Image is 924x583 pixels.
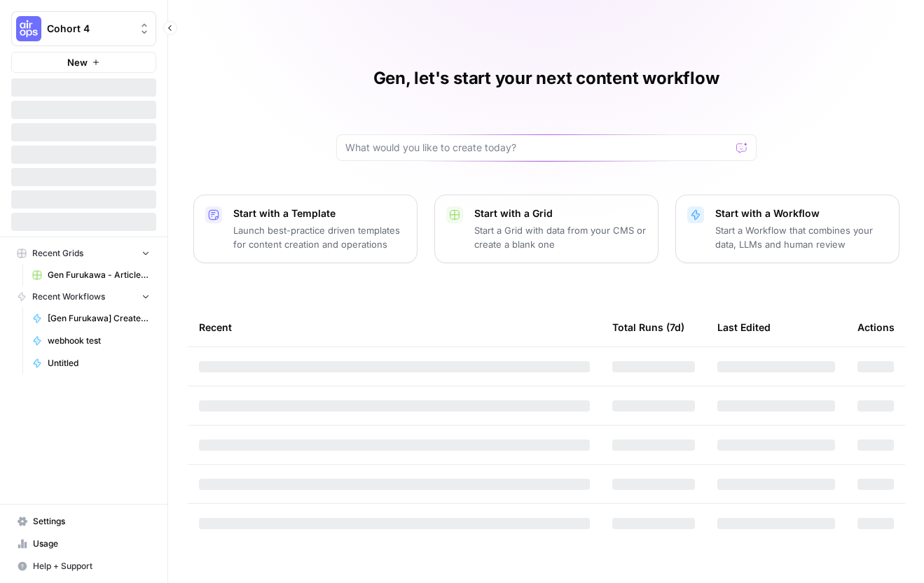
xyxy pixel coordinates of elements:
div: Last Edited [717,308,771,346]
img: Cohort 4 Logo [16,16,41,41]
button: Start with a GridStart a Grid with data from your CMS or create a blank one [434,195,658,263]
span: New [67,55,88,69]
div: Actions [857,308,895,346]
span: Untitled [48,357,150,370]
span: Recent Workflows [32,290,105,303]
p: Start with a Template [233,206,406,220]
p: Launch best-practice driven templates for content creation and operations [233,223,406,251]
a: [Gen Furukawa] Create LLM Outline [26,307,156,330]
button: Recent Grids [11,243,156,264]
button: Recent Workflows [11,286,156,307]
button: Start with a WorkflowStart a Workflow that combines your data, LLMs and human review [675,195,899,263]
p: Start with a Workflow [715,206,888,220]
p: Start with a Grid [474,206,647,220]
input: What would you like to create today? [345,141,731,155]
a: webhook test [26,330,156,352]
span: Settings [33,515,150,528]
div: Recent [199,308,590,346]
span: Recent Grids [32,247,83,260]
p: Start a Workflow that combines your data, LLMs and human review [715,223,888,251]
span: Usage [33,538,150,550]
a: Usage [11,533,156,555]
span: webhook test [48,335,150,347]
span: Help + Support [33,560,150,573]
button: Help + Support [11,555,156,577]
span: Cohort 4 [47,22,132,36]
p: Start a Grid with data from your CMS or create a blank one [474,223,647,251]
button: Workspace: Cohort 4 [11,11,156,46]
a: Gen Furukawa - Article from keywords Grid [26,264,156,286]
div: Total Runs (7d) [612,308,684,346]
span: Gen Furukawa - Article from keywords Grid [48,269,150,281]
a: Untitled [26,352,156,374]
span: [Gen Furukawa] Create LLM Outline [48,312,150,325]
button: Start with a TemplateLaunch best-practice driven templates for content creation and operations [193,195,418,263]
a: Settings [11,510,156,533]
button: New [11,52,156,73]
h1: Gen, let's start your next content workflow [373,67,719,90]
